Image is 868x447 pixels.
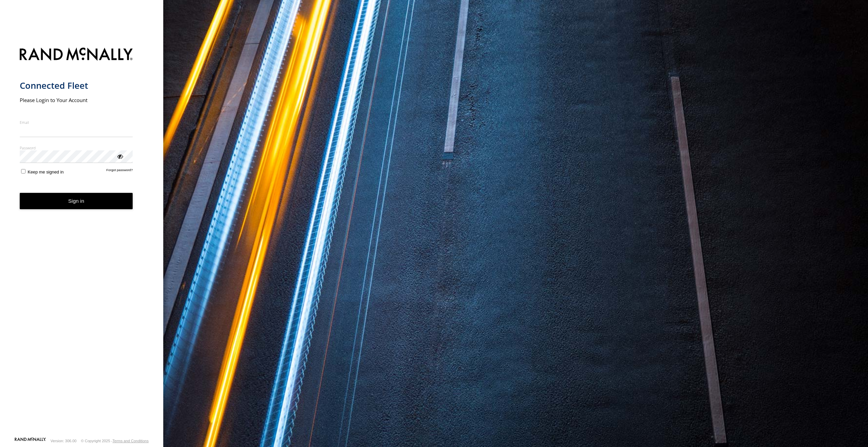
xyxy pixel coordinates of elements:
button: Sign in [20,193,133,210]
a: Forgot password? [106,168,133,175]
label: Email [20,120,133,125]
form: main [20,44,144,437]
div: © Copyright 2025 - [81,439,149,443]
div: Version: 306.00 [51,439,77,443]
h2: Please Login to Your Account [20,97,133,103]
a: Terms and Conditions [113,439,149,443]
input: Keep me signed in [21,169,26,173]
img: Rand McNally [20,46,133,64]
div: ViewPassword [116,153,123,160]
h1: Connected Fleet [20,80,133,91]
a: Visit our Website [15,437,46,444]
label: Password [20,145,133,150]
span: Keep me signed in [28,169,64,175]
